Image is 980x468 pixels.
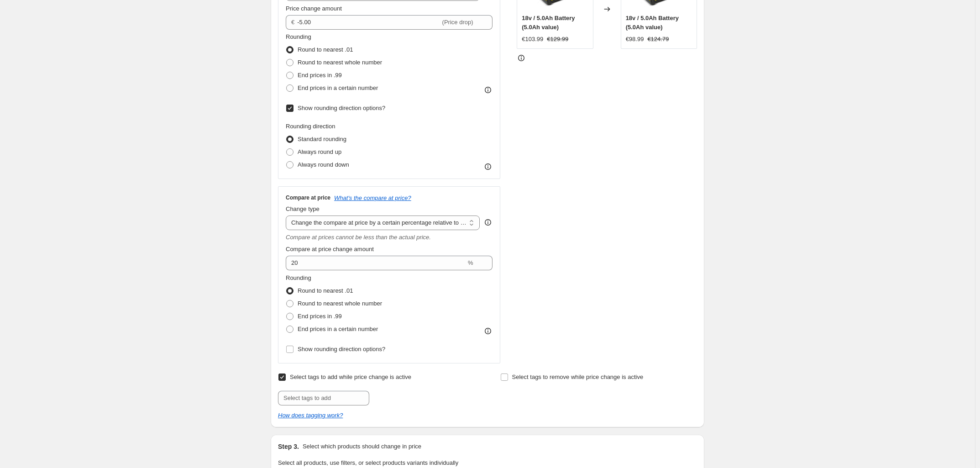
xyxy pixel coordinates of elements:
span: 18v / 5.0Ah Battery (5.0Ah value) [626,15,679,31]
span: Rounding direction [286,123,335,130]
i: Compare at prices cannot be less than the actual price. [286,234,431,241]
span: Round to nearest .01 [298,287,353,294]
span: Round to nearest .01 [298,46,353,53]
div: €103.99 [522,35,543,44]
span: % [468,259,473,266]
span: Show rounding direction options? [298,346,385,352]
span: End prices in a certain number [298,326,378,332]
span: End prices in a certain number [298,84,378,91]
span: End prices in .99 [298,72,342,79]
span: Always round down [298,161,349,168]
span: € [291,19,294,26]
a: How does tagging work? [278,412,343,419]
p: Select which products should change in price [303,442,421,451]
h2: Step 3. [278,442,299,451]
span: Round to nearest whole number [298,59,382,66]
span: Select all products, use filters, or select products variants individually [278,459,458,466]
input: 20 [286,256,466,270]
input: Select tags to add [278,391,369,405]
span: Show rounding direction options? [298,105,385,111]
span: Change type [286,205,320,212]
span: 18v / 5.0Ah Battery (5.0Ah value) [522,15,575,31]
span: Always round up [298,148,341,155]
strike: €129.99 [547,35,568,44]
span: Round to nearest whole number [298,300,382,307]
strike: €124.79 [647,35,669,44]
span: Rounding [286,33,311,40]
span: Select tags to add while price change is active [290,373,411,380]
span: Rounding [286,274,311,281]
input: -10.00 [297,15,440,30]
h3: Compare at price [286,194,330,201]
div: help [483,218,493,227]
span: Compare at price change amount [286,246,374,252]
span: Standard rounding [298,136,346,142]
span: Price change amount [286,5,342,12]
span: (Price drop) [442,19,473,26]
span: Select tags to remove while price change is active [512,373,644,380]
button: What's the compare at price? [334,195,411,201]
div: €98.99 [626,35,644,44]
span: End prices in .99 [298,313,342,320]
